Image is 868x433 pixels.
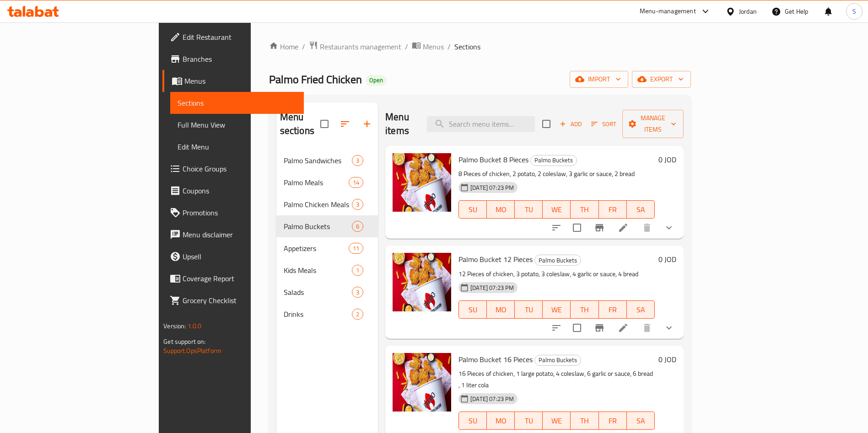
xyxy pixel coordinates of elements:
[276,237,378,259] div: Appetizers11
[491,203,511,216] span: MO
[183,207,297,218] span: Promotions
[284,287,352,298] div: Salads
[366,76,387,84] span: Open
[518,414,539,428] span: TU
[463,414,483,428] span: SU
[349,177,363,188] div: items
[454,41,480,52] span: Sections
[352,222,363,231] span: 6
[170,114,304,136] a: Full Menu View
[447,41,451,52] li: /
[658,217,680,239] button: show more
[546,414,567,428] span: WE
[170,92,304,114] a: Sections
[309,41,401,53] a: Restaurants management
[385,110,416,138] h2: Menu items
[352,310,363,319] span: 2
[366,75,387,86] div: Open
[334,113,356,135] span: Sort sections
[589,117,619,131] button: Sort
[487,200,515,219] button: MO
[163,336,205,347] span: Get support on:
[178,119,297,130] span: Full Menu View
[162,26,304,48] a: Edit Restaurant
[640,6,696,17] div: Menu-management
[284,265,352,276] span: Kids Meals
[284,155,352,166] span: Palmo Sandwiches
[352,287,363,298] div: items
[162,180,304,202] a: Coupons
[663,222,674,233] svg: Show Choices
[531,155,577,166] span: Palmo Buckets
[352,288,363,297] span: 3
[627,300,655,319] button: SA
[178,97,297,108] span: Sections
[352,155,363,166] div: items
[546,203,567,216] span: WE
[545,317,567,339] button: sort-choices
[518,203,539,216] span: TU
[183,295,297,306] span: Grocery Checklist
[632,71,691,88] button: export
[574,414,595,428] span: TH
[599,300,627,319] button: FR
[458,153,528,166] span: Palmo Bucket 8 Pieces
[658,253,676,266] h6: 0 JOD
[349,244,363,253] span: 11
[535,255,581,266] span: Palmo Buckets
[284,221,352,232] span: Palmo Buckets
[467,283,518,292] span: [DATE] 07:23 PM
[658,153,676,166] h6: 0 JOD
[739,6,757,16] div: Jordan
[162,289,304,311] a: Grocery Checklist
[543,200,571,219] button: WE
[162,202,304,224] a: Promotions
[276,303,378,325] div: Drinks2
[571,300,598,319] button: TH
[599,200,627,219] button: FR
[170,136,304,158] a: Edit Menu
[162,70,304,92] a: Menus
[162,224,304,246] a: Menu disclaimer
[487,412,515,430] button: MO
[546,303,567,316] span: WE
[515,412,543,430] button: TU
[284,199,352,210] div: Palmo Chicken Meals
[183,273,297,284] span: Coverage Report
[183,185,297,196] span: Coupons
[534,355,581,366] div: Palmo Buckets
[467,183,518,192] span: [DATE] 07:23 PM
[183,229,297,240] span: Menu disclaimer
[558,119,583,129] span: Add
[320,41,401,52] span: Restaurants management
[349,243,363,254] div: items
[567,218,587,237] span: Select to update
[349,178,363,187] span: 14
[405,41,408,52] li: /
[412,41,444,53] a: Menus
[458,200,487,219] button: SU
[393,353,451,412] img: Palmo Bucket 16 Pieces
[276,215,378,237] div: Palmo Buckets6
[658,353,676,366] h6: 0 JOD
[162,48,304,70] a: Branches
[658,317,680,339] button: show more
[162,158,304,180] a: Choice Groups
[352,200,363,209] span: 3
[627,412,655,430] button: SA
[487,300,515,319] button: MO
[631,203,651,216] span: SA
[183,53,297,64] span: Branches
[631,303,651,316] span: SA
[284,177,349,188] div: Palmo Meals
[393,253,451,311] img: Palmo Bucket 12 Pieces
[463,303,483,316] span: SU
[543,300,571,319] button: WE
[603,414,623,428] span: FR
[269,41,691,53] nav: breadcrumb
[663,322,674,333] svg: Show Choices
[458,168,655,180] p: 8 Pieces of chicken, 2 potato, 2 coleslaw, 3 garlic or sauce, 2 bread
[571,200,598,219] button: TH
[599,412,627,430] button: FR
[570,71,628,88] button: import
